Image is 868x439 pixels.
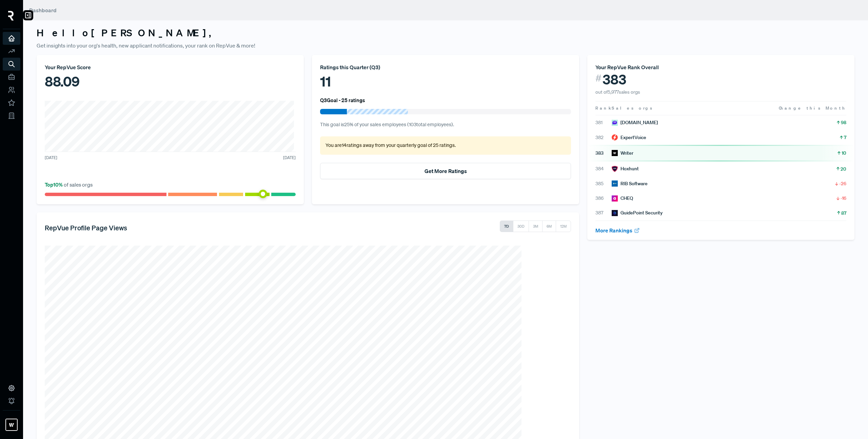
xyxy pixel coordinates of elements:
[595,209,612,216] span: 387
[612,166,618,172] img: Hoxhunt
[603,71,626,88] span: 383
[542,221,556,232] button: 6M
[612,195,633,202] div: CHEQ
[37,41,854,50] p: Get insights into your org's health, new applicant notifications, your rank on RepVue & more!
[37,27,854,39] h3: Hello [PERSON_NAME] ,
[529,221,542,232] button: 3M
[595,119,612,126] span: 381
[595,71,601,85] span: #
[612,105,653,111] span: Sales orgs
[612,150,618,156] img: Writer
[320,121,571,129] p: This goal is 25 % of your sales employees ( 103 total employees).
[612,150,633,157] div: Writer
[612,134,618,140] img: ExpertVoice
[595,165,612,172] span: 384
[3,410,20,434] a: Writer
[595,105,612,111] span: Rank
[595,180,612,187] span: 385
[612,210,618,216] img: GuidePoint Security
[595,134,612,141] span: 382
[612,120,618,126] img: Postscript.io
[45,71,296,92] div: 88.09
[612,180,618,187] img: RIB Software
[45,224,127,232] h5: RepVue Profile Page Views
[841,210,846,216] span: 87
[612,165,639,172] div: Hoxhunt
[612,134,646,141] div: ExpertVoice
[779,105,846,111] span: Change this Month
[45,63,296,71] div: Your RepVue Score
[841,195,846,202] span: -16
[844,134,846,141] span: 7
[8,11,14,21] img: RepVue
[320,97,365,103] h6: Q3 Goal - 25 ratings
[6,419,17,430] img: Writer
[513,221,529,232] button: 30D
[500,221,513,232] button: 7D
[595,195,612,202] span: 386
[841,166,846,172] span: 20
[320,63,571,71] div: Ratings this Quarter ( Q3 )
[839,180,846,187] span: -26
[29,7,57,14] span: Dashboard
[325,142,566,149] p: You are 14 ratings away from your quarterly goal of 25 ratings .
[612,209,663,216] div: GuidePoint Security
[595,150,612,157] span: 383
[612,119,658,126] div: [DOMAIN_NAME]
[595,89,640,95] span: out of 5,977 sales orgs
[841,119,846,126] span: 98
[595,227,640,234] a: More Rankings
[320,71,571,92] div: 11
[842,150,846,156] span: 10
[45,155,57,161] span: [DATE]
[595,64,659,71] span: Your RepVue Rank Overall
[612,180,648,187] div: RIB Software
[556,221,571,232] button: 12M
[45,181,93,188] span: of sales orgs
[612,195,618,202] img: CHEQ
[283,155,296,161] span: [DATE]
[45,181,64,188] span: Top 10 %
[320,163,571,179] button: Get More Ratings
